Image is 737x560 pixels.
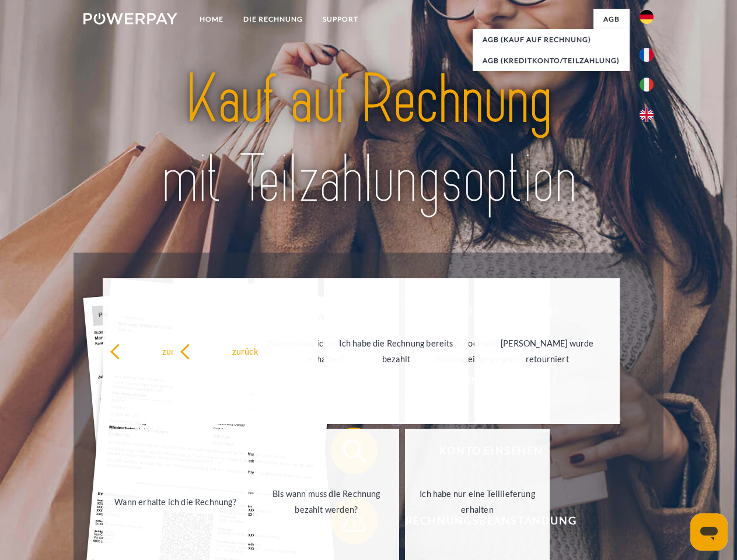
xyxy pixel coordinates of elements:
[261,486,392,517] div: Bis wann muss die Rechnung bezahlt werden?
[190,9,233,30] a: Home
[83,13,177,24] img: logo-powerpay-white.svg
[473,50,630,71] a: AGB (Kreditkonto/Teilzahlung)
[180,343,311,359] div: zurück
[640,10,654,24] img: de
[233,9,313,30] a: DIE RECHNUNG
[313,9,368,30] a: SUPPORT
[640,48,654,62] img: fr
[331,335,462,367] div: Ich habe die Rechnung bereits bezahlt
[111,56,626,223] img: title-powerpay_de.svg
[640,78,654,92] img: it
[593,9,630,30] a: agb
[473,29,630,50] a: AGB (Kauf auf Rechnung)
[640,108,654,122] img: en
[110,343,241,359] div: zurück
[481,335,613,367] div: [PERSON_NAME] wurde retourniert
[110,494,241,509] div: Wann erhalte ich die Rechnung?
[690,513,728,551] iframe: Schaltfläche zum Öffnen des Messaging-Fensters
[412,486,543,517] div: Ich habe nur eine Teillieferung erhalten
